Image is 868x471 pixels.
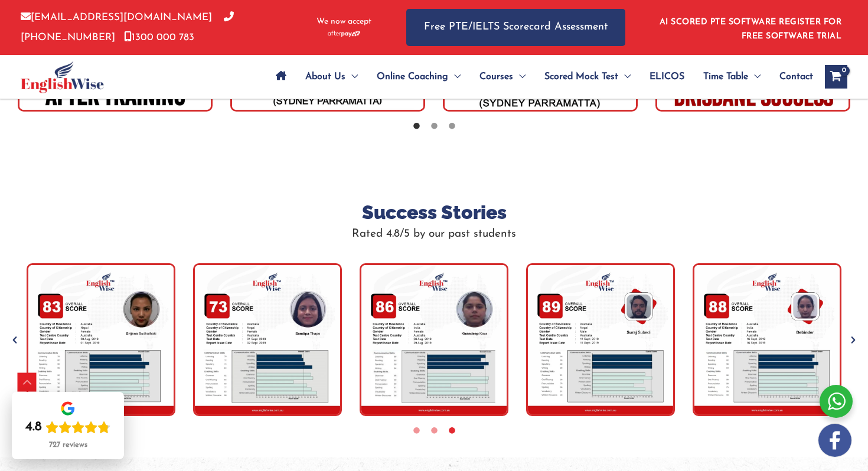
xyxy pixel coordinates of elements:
[748,56,761,97] span: Menu Toggle
[406,9,625,46] a: Free PTE/IELTS Scorecard Assessment
[694,56,770,97] a: Time TableMenu Toggle
[296,56,367,97] a: About UsMenu Toggle
[544,56,618,97] span: Scored Mock Test
[9,334,21,346] button: Previous
[21,12,234,42] a: [PHONE_NUMBER]
[21,61,104,93] img: cropped-ew-logo
[124,32,194,42] a: 1300 000 783
[193,263,342,417] img: Sandipa Thapa
[693,263,841,417] img: Debinder
[448,56,461,97] span: Menu Toggle
[25,419,110,436] div: Rating: 4.8 out of 5
[847,334,859,346] button: Next
[652,8,847,47] aside: Header Widget 1
[618,56,631,97] span: Menu Toggle
[345,56,358,97] span: Menu Toggle
[328,31,360,37] img: Afterpay-Logo
[650,56,684,97] span: ELICOS
[316,16,371,28] span: We now accept
[779,56,813,97] span: Contact
[703,56,748,97] span: Time Table
[479,56,513,97] span: Courses
[526,263,675,417] img: Suraj Subedi
[513,56,526,97] span: Menu Toggle
[377,56,448,97] span: Online Coaching
[305,56,345,97] span: About Us
[18,224,850,244] p: Rated 4.8/5 by our past students
[770,56,813,97] a: Contact
[18,200,850,225] h3: Success Stories
[470,56,535,97] a: CoursesMenu Toggle
[360,263,508,417] img: Kirandeep Kaur
[21,12,212,22] a: [EMAIL_ADDRESS][DOMAIN_NAME]
[825,65,847,89] a: View Shopping Cart, empty
[535,56,640,97] a: Scored Mock TestMenu Toggle
[367,56,470,97] a: Online CoachingMenu Toggle
[818,424,851,457] img: white-facebook.png
[640,56,694,97] a: ELICOS
[660,18,842,41] a: AI SCORED PTE SOFTWARE REGISTER FOR FREE SOFTWARE TRIAL
[49,440,87,450] div: 727 reviews
[27,263,175,417] img: Srijana Budhathoki
[25,419,42,436] div: 4.8
[266,56,813,97] nav: Site Navigation: Main Menu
